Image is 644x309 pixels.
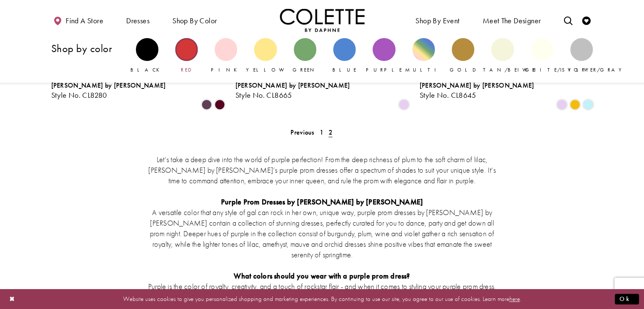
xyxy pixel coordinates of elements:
a: Multi [412,38,435,74]
a: Blue [333,38,356,74]
span: Pink [211,66,241,73]
span: Previous [290,128,314,137]
span: Purple [366,66,402,73]
span: Style No. CL8645 [420,90,476,100]
span: Silver/Gray [562,66,626,73]
a: Green [294,38,316,74]
button: Submit Dialog [615,294,639,304]
span: Shop by color [172,17,217,25]
span: Gold [450,66,477,73]
i: Lilac [399,99,409,110]
a: Pink [215,38,237,74]
span: Shop By Event [413,8,462,32]
a: Yellow [254,38,276,74]
a: Silver/Gray [570,38,593,74]
span: Dresses [126,17,149,25]
a: Check Wishlist [580,8,593,32]
span: 2 [329,128,332,137]
span: Current page [326,126,335,138]
span: Green [293,66,318,73]
a: White/Ivory [531,38,553,74]
div: Colette by Daphne Style No. CL8665 [235,82,350,99]
p: A versatile color that any style of gal can rock in her own, unique way, purple prom dresses by [... [142,207,502,260]
span: [PERSON_NAME] by [PERSON_NAME] [235,81,350,90]
a: Tan/Beige [491,38,514,74]
p: Let’s take a deep dive into the world of purple perfection! From the deep richness of plum to the... [142,154,502,186]
a: Red [175,38,198,74]
span: Style No. CL8280 [51,90,107,100]
span: Dresses [124,8,152,32]
a: Black [136,38,158,74]
div: Colette by Daphne Style No. CL8280 [51,82,166,99]
i: Burgundy [215,99,225,110]
span: White/Ivory [522,66,593,73]
a: Visit Home Page [280,8,365,32]
a: Prev Page [288,126,317,138]
a: here [509,295,520,303]
i: Buttercup [570,99,580,110]
span: Find a store [66,17,103,25]
a: 1 [317,126,326,138]
h3: Shop by color [51,43,127,54]
a: Purple [373,38,395,74]
span: Black [130,66,164,73]
span: Yellow [246,66,288,73]
span: 1 [320,128,323,137]
button: Close Dialog [5,292,19,306]
i: Plum [202,99,212,110]
a: Gold [452,38,474,74]
strong: Purple Prom Dresses by [PERSON_NAME] by [PERSON_NAME] [221,197,423,207]
i: Lilac [557,99,567,110]
span: Red [181,66,192,73]
span: Shop By Event [415,17,459,25]
i: Light Blue [583,99,593,110]
p: Website uses cookies to give you personalized shopping and marketing experiences. By continuing t... [61,293,583,305]
a: Toggle search [561,8,574,32]
a: Meet the designer [481,8,543,32]
img: Colette by Daphne [280,8,365,32]
span: Style No. CL8665 [235,90,292,100]
span: Tan/Beige [483,66,536,73]
span: Shop by color [170,8,219,32]
span: Meet the designer [483,17,541,25]
strong: What colors should you wear with a purple prom dress? [234,271,410,281]
span: Blue [332,66,357,73]
span: [PERSON_NAME] by [PERSON_NAME] [420,81,534,90]
div: Colette by Daphne Style No. CL8645 [420,82,534,99]
a: Find a store [51,8,105,32]
span: [PERSON_NAME] by [PERSON_NAME] [51,81,166,90]
span: Multi [405,66,442,73]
